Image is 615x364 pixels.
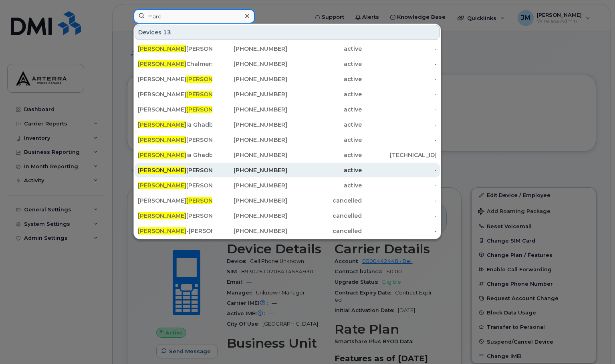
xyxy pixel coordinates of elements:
[287,60,362,68] div: active
[135,25,440,40] div: Devices
[135,72,440,86] a: [PERSON_NAME][PERSON_NAME][PERSON_NAME][PHONE_NUMBER]active-
[138,121,212,129] div: ia Ghadban
[138,121,186,128] span: [PERSON_NAME]
[212,181,287,189] div: [PHONE_NUMBER]
[287,121,362,129] div: active
[138,45,212,53] div: [PERSON_NAME]
[138,75,212,83] div: [PERSON_NAME] [PERSON_NAME]
[138,182,186,189] span: [PERSON_NAME]
[362,90,436,98] div: -
[135,87,440,101] a: [PERSON_NAME][PERSON_NAME]ovecchio[PHONE_NUMBER]active-
[287,136,362,144] div: active
[135,42,440,56] a: [PERSON_NAME][PERSON_NAME][PHONE_NUMBER]active-
[135,133,440,147] a: [PERSON_NAME][PERSON_NAME][PHONE_NUMBER]active-
[362,166,436,174] div: -
[135,193,440,208] a: [PERSON_NAME][PERSON_NAME][PERSON_NAME][PHONE_NUMBER]cancelled-
[138,227,212,235] div: -[PERSON_NAME]
[362,105,436,113] div: -
[212,121,287,129] div: [PHONE_NUMBER]
[138,181,212,189] div: [PERSON_NAME]
[362,75,436,83] div: -
[138,212,186,219] span: [PERSON_NAME]
[135,117,440,132] a: [PERSON_NAME]ia Ghadban[PHONE_NUMBER]active-
[135,148,440,162] a: [PERSON_NAME]ia Ghadban[PHONE_NUMBER]active[TECHNICAL_ID]
[362,121,436,129] div: -
[186,197,235,204] span: [PERSON_NAME]
[362,45,436,53] div: -
[287,75,362,83] div: active
[138,197,212,205] div: [PERSON_NAME] [PERSON_NAME]
[138,90,212,98] div: [PERSON_NAME] ovecchio
[138,60,186,68] span: [PERSON_NAME]
[362,136,436,144] div: -
[138,167,186,174] span: [PERSON_NAME]
[287,197,362,205] div: cancelled
[287,90,362,98] div: active
[287,151,362,159] div: active
[135,224,440,238] a: [PERSON_NAME]-[PERSON_NAME][PHONE_NUMBER]cancelled-
[138,166,212,174] div: [PERSON_NAME]
[287,181,362,189] div: active
[186,106,235,113] span: [PERSON_NAME]
[212,105,287,113] div: [PHONE_NUMBER]
[212,212,287,220] div: [PHONE_NUMBER]
[138,136,212,144] div: [PERSON_NAME]
[287,166,362,174] div: active
[135,102,440,117] a: [PERSON_NAME][PERSON_NAME]hand[PHONE_NUMBER]active-
[135,178,440,193] a: [PERSON_NAME][PERSON_NAME][PHONE_NUMBER]active-
[138,212,212,220] div: [PERSON_NAME]
[287,105,362,113] div: active
[186,76,235,83] span: [PERSON_NAME]
[362,181,436,189] div: -
[138,151,186,159] span: [PERSON_NAME]
[362,212,436,220] div: -
[138,136,186,143] span: [PERSON_NAME]
[135,163,440,177] a: [PERSON_NAME][PERSON_NAME][PHONE_NUMBER]active-
[287,227,362,235] div: cancelled
[212,75,287,83] div: [PHONE_NUMBER]
[135,209,440,223] a: [PERSON_NAME][PERSON_NAME][PHONE_NUMBER]cancelled-
[212,45,287,53] div: [PHONE_NUMBER]
[212,166,287,174] div: [PHONE_NUMBER]
[287,212,362,220] div: cancelled
[287,45,362,53] div: active
[138,227,186,235] span: [PERSON_NAME]
[362,60,436,68] div: -
[186,91,235,98] span: [PERSON_NAME]
[362,197,436,205] div: -
[138,45,186,52] span: [PERSON_NAME]
[212,90,287,98] div: [PHONE_NUMBER]
[135,57,440,71] a: [PERSON_NAME]Chalmers[PHONE_NUMBER]active-
[212,60,287,68] div: [PHONE_NUMBER]
[362,151,436,159] div: [TECHNICAL_ID]
[138,60,212,68] div: Chalmers
[138,105,212,113] div: [PERSON_NAME] hand
[212,197,287,205] div: [PHONE_NUMBER]
[163,28,171,36] span: 13
[212,151,287,159] div: [PHONE_NUMBER]
[138,151,212,159] div: ia Ghadban
[212,136,287,144] div: [PHONE_NUMBER]
[362,227,436,235] div: -
[212,227,287,235] div: [PHONE_NUMBER]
